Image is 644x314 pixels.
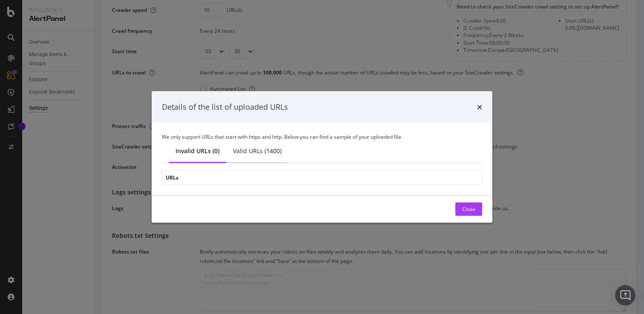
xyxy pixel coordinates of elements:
div: Invalid URLs (0) [175,146,219,155]
button: Close [455,202,482,216]
iframe: Intercom live chat [615,285,635,305]
div: Valid URLs (1400) [233,146,282,155]
div: We only support URLs that start with https and http. Below you can find a sample of your uploaded... [162,133,482,140]
div: Close [462,206,475,213]
div: Details of the list of uploaded URLs [162,102,288,113]
div: modal [152,91,492,223]
th: URLs [162,170,482,185]
div: times [477,102,482,113]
